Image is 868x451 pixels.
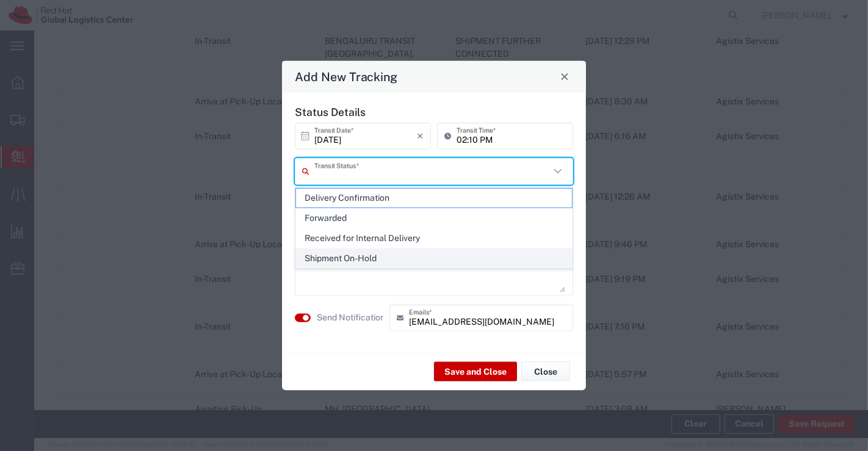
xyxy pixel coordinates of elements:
[296,209,573,228] span: Forwarded
[417,126,424,145] i: ×
[296,249,573,268] span: Shipment On-Hold
[296,229,573,248] span: Received for Internal Delivery
[521,362,570,381] button: Close
[434,362,517,381] button: Save and Close
[296,189,573,207] span: Delivery Confirmation
[295,105,573,118] h5: Status Details
[295,68,398,85] h4: Add New Tracking
[317,311,383,324] agx-label: Send Notification
[556,68,573,85] button: Close
[317,311,385,324] label: Send Notification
